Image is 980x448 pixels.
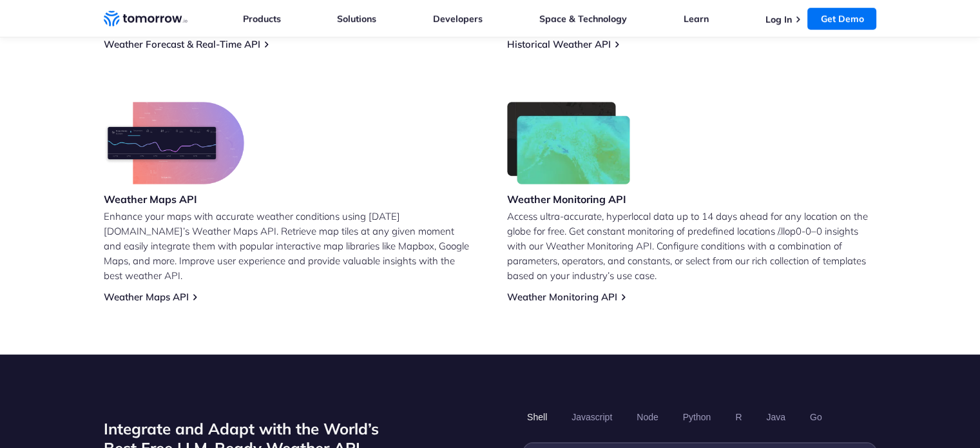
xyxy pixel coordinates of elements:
[765,14,791,25] a: Log In
[243,13,281,24] a: Products
[337,13,376,24] a: Solutions
[104,9,187,28] a: Home link
[104,291,189,303] a: Weather Maps API
[507,192,631,206] h3: Weather Monitoring API
[632,406,662,428] button: Node
[805,406,826,428] button: Go
[762,406,790,428] button: Java
[539,13,627,24] a: Space & Technology
[523,406,552,428] button: Shell
[507,291,617,303] a: Weather Monitoring API
[567,406,617,428] button: Javascript
[507,209,877,283] p: Access ultra-accurate, hyperlocal data up to 14 days ahead for any location on the globe for free...
[807,8,876,30] a: Get Demo
[507,38,611,50] a: Historical Weather API
[731,406,746,428] button: R
[433,13,483,24] a: Developers
[104,38,260,50] a: Weather Forecast & Real-Time API
[678,406,715,428] button: Python
[104,209,474,283] p: Enhance your maps with accurate weather conditions using [DATE][DOMAIN_NAME]’s Weather Maps API. ...
[684,13,709,24] a: Learn
[104,192,244,206] h3: Weather Maps API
